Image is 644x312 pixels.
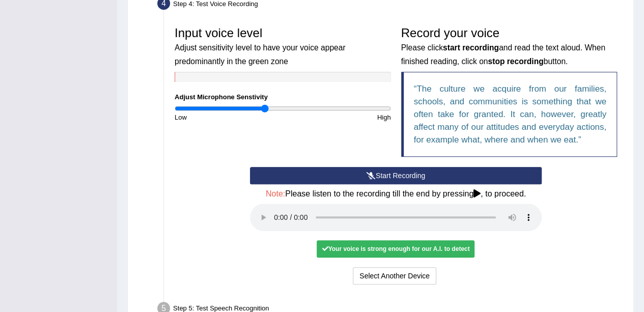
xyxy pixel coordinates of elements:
q: The culture we acquire from our families, schools, and communities is something that we often tak... [414,84,607,145]
label: Adjust Microphone Senstivity [175,92,268,102]
button: Select Another Device [353,267,436,285]
div: Your voice is strong enough for our A.I. to detect [317,240,474,258]
small: Adjust sensitivity level to have your voice appear predominantly in the green zone [175,43,345,65]
h3: Record your voice [401,26,618,67]
div: High [283,112,396,122]
span: Note: [266,189,285,198]
b: stop recording [488,57,543,66]
button: Start Recording [250,167,542,184]
h3: Input voice level [175,26,391,67]
b: start recording [443,43,499,52]
div: Low [170,112,283,122]
small: Please click and read the text aloud. When finished reading, click on button. [401,43,605,65]
h4: Please listen to the recording till the end by pressing , to proceed. [250,189,542,198]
